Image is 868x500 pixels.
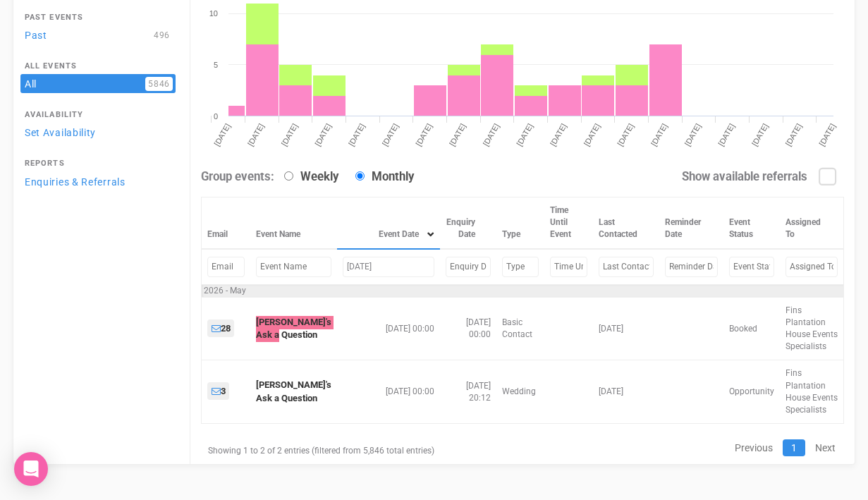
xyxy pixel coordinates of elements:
[780,297,844,360] td: Fins Plantation House Events Specialists
[277,169,338,185] label: Weekly
[599,257,654,277] input: Filter by Last Contacted
[20,25,176,44] a: Past496
[659,197,723,249] th: Reminder Date
[212,122,232,147] tspan: [DATE]
[649,122,669,147] tspan: [DATE]
[593,297,659,360] td: [DATE]
[25,111,171,119] h4: Availability
[750,122,770,147] tspan: [DATE]
[256,257,331,277] input: Filter by Event Name
[683,122,703,147] tspan: [DATE]
[786,257,838,277] input: Filter by Assigned To
[726,439,781,456] a: Previous
[337,360,440,424] td: [DATE] 00:00
[343,257,434,277] input: Filter by Event Date
[201,438,401,464] div: Showing 1 to 2 of 2 entries (filtered from 5,846 total entries)
[20,74,176,93] a: All5846
[20,123,176,142] a: Set Availability
[446,257,491,277] input: Filter by Enquiry Date
[496,360,545,424] td: Wedding
[682,169,807,183] strong: Show available referrals
[246,122,266,147] tspan: [DATE]
[348,169,414,185] label: Monthly
[440,360,496,424] td: [DATE] 20:12
[414,122,434,147] tspan: [DATE]
[729,257,774,277] input: Filter by Event Status
[280,122,300,147] tspan: [DATE]
[502,257,539,277] input: Filter by Type
[496,297,545,360] td: Basic Contact
[207,382,229,400] a: 3
[202,197,250,249] th: Email
[780,197,844,249] th: Assigned To
[207,319,234,337] a: 28
[723,360,780,424] td: Opportunity
[482,122,501,147] tspan: [DATE]
[25,159,171,168] h4: Reports
[723,297,780,360] td: Booked
[284,171,293,181] input: Weekly
[207,257,245,277] input: Filter by Email
[716,122,736,147] tspan: [DATE]
[214,112,218,121] tspan: 0
[214,61,218,69] tspan: 5
[440,297,496,360] td: [DATE] 00:00
[256,379,331,403] a: [PERSON_NAME]'s Ask a Question
[209,9,218,18] tspan: 10
[381,122,401,147] tspan: [DATE]
[784,122,804,147] tspan: [DATE]
[665,257,718,277] input: Filter by Reminder Date
[582,122,602,147] tspan: [DATE]
[448,122,467,147] tspan: [DATE]
[723,197,780,249] th: Event Status
[544,197,593,249] th: Time Until Event
[145,77,173,91] span: 5846
[337,297,440,360] td: [DATE] 00:00
[817,122,837,147] tspan: [DATE]
[313,122,333,147] tspan: [DATE]
[783,439,805,456] a: 1
[20,172,176,191] a: Enquiries & Referrals
[347,122,367,147] tspan: [DATE]
[780,360,844,424] td: Fins Plantation House Events Specialists
[355,171,365,181] input: Monthly
[593,360,659,424] td: [DATE]
[25,62,171,71] h4: All Events
[256,317,331,341] a: [PERSON_NAME]'s Ask a Question
[593,197,659,249] th: Last Contacted
[807,439,844,456] a: Next
[14,452,48,486] div: Open Intercom Messenger
[202,284,844,297] td: 2026 - May
[250,197,337,249] th: Event Name
[550,257,587,277] input: Filter by Time Until Event
[496,197,545,249] th: Type
[25,13,171,22] h4: Past Events
[616,122,635,147] tspan: [DATE]
[337,197,440,249] th: Event Date
[201,169,274,183] strong: Group events:
[440,197,496,249] th: Enquiry Date
[151,28,173,42] span: 496
[515,122,534,147] tspan: [DATE]
[549,122,568,147] tspan: [DATE]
